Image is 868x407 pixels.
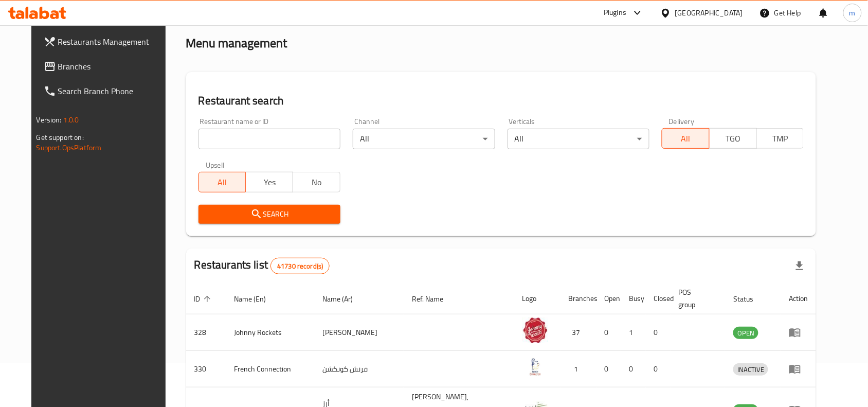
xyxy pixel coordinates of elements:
[596,314,621,351] td: 0
[37,113,62,127] span: Version:
[662,128,710,149] button: All
[37,131,84,144] span: Get support on:
[322,293,366,305] span: Name (Ar)
[198,129,340,149] input: Search for restaurant name or ID..
[35,54,176,79] a: Branches
[733,293,767,305] span: Status
[293,172,340,192] button: No
[206,162,225,169] label: Upsell
[714,131,753,146] span: TGO
[522,354,548,380] img: French Connection
[270,258,330,274] div: Total records count
[646,314,671,351] td: 0
[203,175,242,190] span: All
[198,205,340,224] button: Search
[669,118,695,125] label: Delivery
[514,283,560,314] th: Logo
[522,317,548,343] img: Johnny Rockets
[186,314,226,351] td: 328
[756,128,804,149] button: TMP
[789,363,808,375] div: Menu
[596,283,621,314] th: Open
[621,351,646,387] td: 0
[226,314,315,351] td: Johnny Rockets
[245,172,293,192] button: Yes
[35,79,176,103] a: Search Branch Phone
[621,314,646,351] td: 1
[733,327,758,339] span: OPEN
[560,314,596,351] td: 37
[560,351,596,387] td: 1
[198,93,804,109] h2: Restaurant search
[675,7,743,19] div: [GEOGRAPHIC_DATA]
[789,326,808,339] div: Menu
[412,293,457,305] span: Ref. Name
[314,351,404,387] td: فرنش كونكشن
[560,283,596,314] th: Branches
[271,261,329,271] span: 41730 record(s)
[58,60,168,73] span: Branches
[226,351,315,387] td: French Connection
[596,351,621,387] td: 0
[35,29,176,54] a: Restaurants Management
[37,141,102,154] a: Support.OpsPlatform
[63,113,79,127] span: 1.0.0
[207,208,332,221] span: Search
[604,7,626,19] div: Plugins
[194,293,214,305] span: ID
[849,7,856,19] span: m
[709,128,757,149] button: TGO
[250,175,289,190] span: Yes
[666,131,706,146] span: All
[761,131,800,146] span: TMP
[646,351,671,387] td: 0
[58,85,168,97] span: Search Branch Phone
[186,35,287,51] h2: Menu management
[646,283,671,314] th: Closed
[314,314,404,351] td: [PERSON_NAME]
[297,175,336,190] span: No
[353,129,495,149] div: All
[787,254,812,278] div: Export file
[58,36,168,48] span: Restaurants Management
[508,129,649,149] div: All
[198,172,246,192] button: All
[186,351,226,387] td: 330
[621,283,646,314] th: Busy
[194,257,330,274] h2: Restaurants list
[781,283,816,314] th: Action
[679,286,713,311] span: POS group
[234,293,280,305] span: Name (En)
[733,364,768,376] span: INACTIVE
